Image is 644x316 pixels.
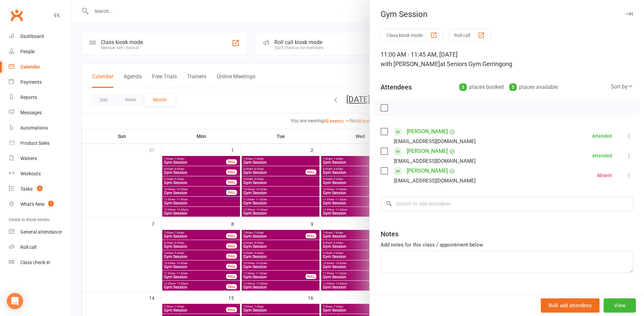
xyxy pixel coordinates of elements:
[20,95,37,100] div: Reports
[459,83,467,91] div: 3
[8,7,25,24] a: Clubworx
[9,151,72,166] a: Waivers
[370,9,644,19] div: Gym Session
[9,181,72,197] a: Tasks 3
[394,176,476,185] div: [EMAIL_ADDRESS][DOMAIN_NAME]
[381,197,633,211] input: Search to add attendees
[37,185,42,191] span: 3
[509,83,517,91] div: 5
[381,50,633,69] div: 11:00 AM - 11:45 AM, [DATE]
[381,241,633,249] div: Add notes for this class / appointment below
[407,165,448,176] a: [PERSON_NAME]
[9,75,72,90] a: Payments
[20,171,41,176] div: Workouts
[9,224,72,240] a: General attendance kiosk mode
[597,173,612,178] div: Absent
[611,82,633,91] div: Sort by
[9,120,72,136] a: Automations
[381,29,443,41] button: Class kiosk mode
[9,105,72,120] a: Messages
[20,186,33,192] div: Tasks
[509,82,558,92] div: places available
[407,146,448,157] a: [PERSON_NAME]
[592,153,612,158] div: Attended
[604,298,636,313] button: View
[592,134,612,138] div: Attended
[381,60,440,67] span: with [PERSON_NAME]
[9,166,72,181] a: Workouts
[448,29,491,41] button: Roll call
[20,244,36,250] div: Roll call
[407,126,448,137] a: [PERSON_NAME]
[20,140,50,146] div: Product Sales
[20,201,45,207] div: What's New
[394,137,476,146] div: [EMAIL_ADDRESS][DOMAIN_NAME]
[20,64,40,70] div: Calendar
[381,82,412,92] div: Attendees
[440,60,512,67] span: at Seniors Gym Gerringong
[9,29,72,44] a: Dashboard
[9,136,72,151] a: Product Sales
[7,293,23,309] div: Open Intercom Messenger
[394,157,476,165] div: [EMAIL_ADDRESS][DOMAIN_NAME]
[9,197,72,212] a: What's New1
[20,260,50,265] div: Class check-in
[20,110,42,115] div: Messages
[20,125,48,131] div: Automations
[9,44,72,59] a: People
[20,156,37,161] div: Waivers
[9,255,72,270] a: Class kiosk mode
[20,49,35,54] div: People
[9,90,72,105] a: Reports
[20,79,42,85] div: Payments
[9,59,72,75] a: Calendar
[48,201,54,206] span: 1
[381,229,399,239] div: Notes
[541,298,600,313] button: Bulk add attendees
[20,229,62,235] div: General attendance
[20,34,44,39] div: Dashboard
[9,240,72,255] a: Roll call
[459,82,504,92] div: places booked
